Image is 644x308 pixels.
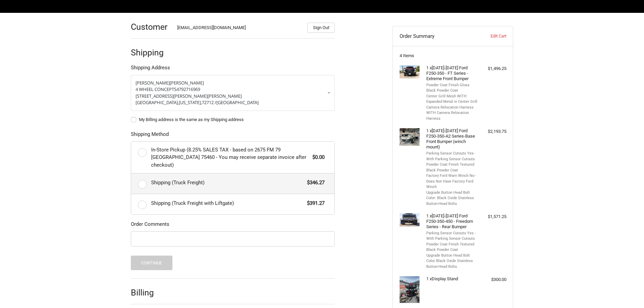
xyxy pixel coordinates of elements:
span: [GEOGRAPHIC_DATA], [136,99,179,105]
li: Center Grill Mesh WITH Expanded Metal in Center Grill [426,94,478,105]
span: [PERSON_NAME] [136,80,170,86]
h3: 4 Items [400,53,506,58]
h3: Order Summary [400,33,473,40]
a: Enter or select a different address [131,75,335,111]
legend: Shipping Address [131,64,170,75]
span: In-Store Pickup (8.25% SALES TAX - based on 2675 FM 79 [GEOGRAPHIC_DATA] 75460 - You may receive ... [151,146,309,169]
span: 72712 / [202,99,216,105]
li: Camera Relocation Harness WITH Camera Relocation Harness [426,105,478,122]
div: [EMAIL_ADDRESS][DOMAIN_NAME] [177,24,301,33]
h4: 1 x [DATE]-[DATE] Ford F250-350-450 - Freedom Series - Rear Bumper [426,213,478,230]
a: Edit Cart [473,33,506,40]
span: $0.00 [309,153,325,161]
button: Sign Out [307,23,335,33]
li: Powder Coat Finish Textured Black Powder Coat [426,242,478,253]
li: Factory Ford Warn Winch No - Does Not Have Factory Ford Winch [426,173,478,190]
legend: Order Comments [131,220,169,231]
span: [GEOGRAPHIC_DATA] [216,99,259,105]
span: 4792716969 [176,86,200,92]
h4: 1 x [DATE]-[DATE] Ford F250-350 - FT Series - Extreme Front Bumper [426,65,478,82]
li: Upgrade Button Head Bolt Color: Black Oxide Stainless Button-Head Bolts [426,190,478,207]
span: $346.27 [304,179,325,187]
div: $1,571.25 [480,213,506,220]
span: Shipping (Truck Freight with Liftgate) [151,199,304,207]
h2: Shipping [131,47,170,58]
li: Powder Coat Finish Gloss Black Powder Coat [426,82,478,94]
label: My Billing address is the same as my Shipping address [131,117,335,122]
span: 4 WHEEL CONCEPTS [136,86,176,92]
div: $300.00 [480,276,506,283]
span: [STREET_ADDRESS][PERSON_NAME][PERSON_NAME] [136,93,242,99]
li: Powder Coat Finish Textured Black Powder Coat [426,162,478,173]
div: $2,193.75 [480,128,506,135]
li: Parking Sensor Cutouts Yes-With Parking Sensor Cutouts [426,151,478,162]
h2: Customer [131,22,170,32]
iframe: Chat Widget [610,276,644,308]
div: $1,496.25 [480,65,506,72]
span: Shipping (Truck Freight) [151,179,304,187]
button: Continue [131,256,172,270]
legend: Shipping Method [131,131,169,141]
h4: 1 x [DATE]-[DATE] Ford F250-350-A2 Series-Base Front Bumper (winch mount) [426,128,478,150]
li: Upgrade Button Head Bolt Color Black Oxide Stainless Button-Head Bolts [426,253,478,270]
span: [US_STATE], [179,99,202,105]
li: Parking Sensor Cutouts Yes - With Parking Sensor Cutouts [426,231,478,242]
h4: 1 x Display Stand [426,276,478,282]
span: $391.27 [304,199,325,207]
span: [PERSON_NAME] [170,80,204,86]
h2: Billing [131,287,170,298]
